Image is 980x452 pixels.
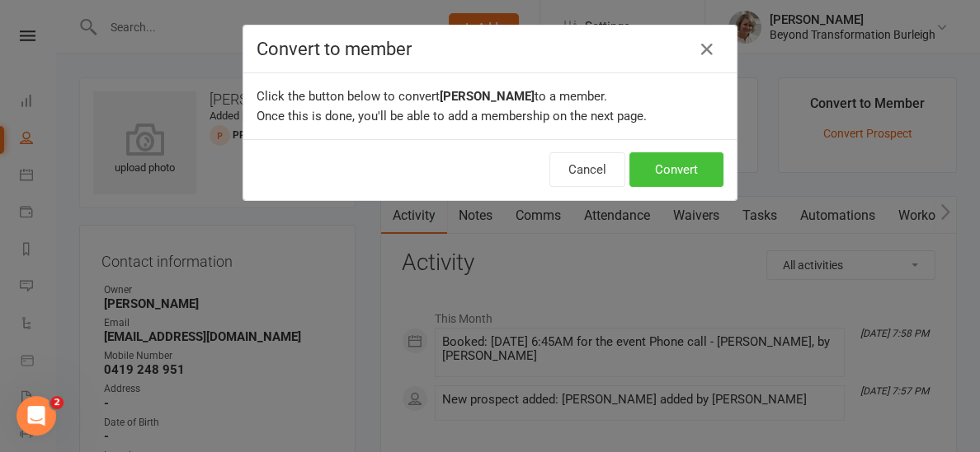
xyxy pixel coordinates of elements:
[50,396,64,409] span: 2
[694,36,720,63] button: Close
[549,152,625,187] button: Cancel
[629,152,723,187] button: Convert
[16,396,56,436] iframe: Intercom live chat
[243,73,737,139] div: Click the button below to convert to a member. Once this is done, you'll be able to add a members...
[257,39,723,59] h4: Convert to member
[440,89,535,104] b: [PERSON_NAME]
